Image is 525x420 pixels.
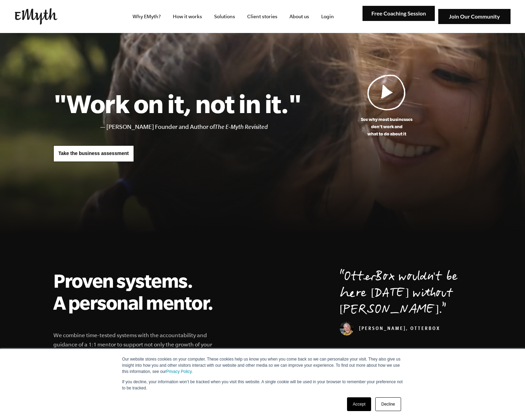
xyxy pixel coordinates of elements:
img: Join Our Community [438,9,511,24]
li: [PERSON_NAME] Founder and Author of [106,122,302,132]
h1: "Work on it, not in it." [53,88,302,119]
h2: Proven systems. A personal mentor. [53,269,221,313]
img: Play Video [367,74,406,110]
img: EMyth [15,8,57,25]
img: Curt Richardson, OtterBox [340,322,354,335]
p: If you decline, your information won’t be tracked when you visit this website. A single cookie wi... [122,379,403,391]
p: OtterBox wouldn't be here [DATE] without [PERSON_NAME]. [340,269,472,319]
img: Free Coaching Session [363,6,435,21]
p: Our website stores cookies on your computer. These cookies help us know you when you come back so... [122,356,403,375]
a: Accept [347,397,371,411]
span: Take the business assessment [59,151,129,156]
p: See why most businesses don't work and what to do about it [302,116,472,137]
cite: [PERSON_NAME], OtterBox [340,327,440,332]
a: Take the business assessment [53,145,134,162]
a: See why most businessesdon't work andwhat to do about it [302,74,472,137]
i: The E-Myth Revisited [215,123,268,130]
a: Decline [375,397,401,411]
a: Privacy Policy [166,369,192,374]
p: We combine time-tested systems with the accountability and guidance of a 1:1 mentor to support no... [53,331,221,358]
